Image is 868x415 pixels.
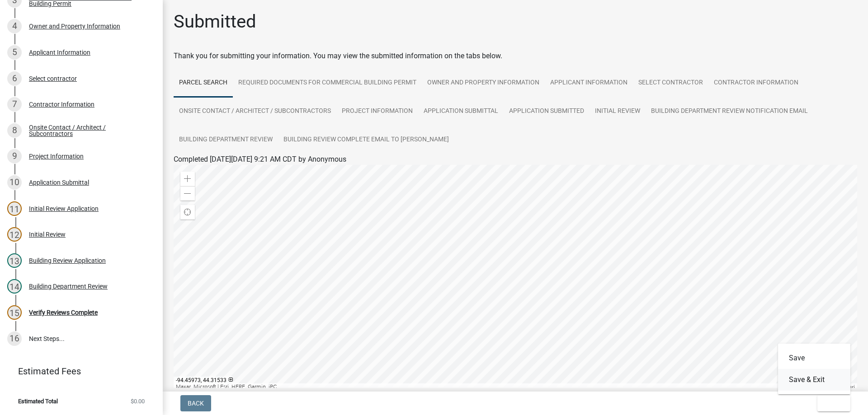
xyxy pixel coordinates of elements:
div: Select contractor [29,75,77,82]
div: Contractor Information [29,101,94,107]
a: Owner and Property Information [422,69,545,98]
a: Building Department Review Notification Email [646,97,813,126]
button: Save [778,347,850,369]
div: Building Review Application [29,257,106,264]
div: Exit [778,344,850,394]
div: Building Department Review [29,283,108,289]
div: Verify Reviews Complete [29,309,98,316]
div: Find my location [180,205,195,219]
div: 9 [7,149,22,163]
a: Estimated Fees [7,362,148,380]
div: Application Submittal [29,179,89,186]
div: 8 [7,123,22,138]
div: 15 [7,305,22,320]
a: Building Review Complete Email to [PERSON_NAME] [278,126,454,154]
div: Thank you for submitting your information. You may view the submitted information on the tabs below. [174,51,857,61]
button: Exit [817,395,850,411]
span: Estimated Total [18,398,58,404]
div: Owner and Property Information [29,23,120,29]
div: 16 [7,331,22,346]
a: Onsite Contact / Architect / Subcontractors [174,97,336,126]
div: 10 [7,175,22,190]
div: Maxar, Microsoft | Esri, HERE, Garmin, iPC [174,383,813,391]
a: Required Documents for Commercial Building Permit [233,69,422,98]
div: Zoom out [180,186,195,201]
span: $0.00 [131,398,145,404]
div: Project Information [29,153,84,159]
div: 13 [7,253,22,268]
div: 12 [7,227,22,242]
a: Project Information [336,97,418,126]
span: Completed [DATE][DATE] 9:21 AM CDT by Anonymous [174,155,346,163]
a: Parcel search [174,69,233,98]
div: 7 [7,97,22,112]
a: Contractor Information [708,69,804,98]
a: Applicant Information [545,69,633,98]
h1: Submitted [174,11,256,33]
div: 5 [7,45,22,60]
button: Back [180,395,211,411]
div: 4 [7,19,22,33]
a: Application Submittal [418,97,504,126]
div: 14 [7,279,22,294]
a: Esri [846,384,855,390]
a: Building Department Review [174,126,278,154]
div: Initial Review [29,231,66,238]
span: Exit [825,400,838,407]
div: Initial Review Application [29,205,99,212]
div: 6 [7,71,22,86]
div: Onsite Contact / Architect / Subcontractors [29,124,148,137]
div: Applicant Information [29,49,90,56]
span: Back [188,400,204,407]
a: Select contractor [633,69,708,98]
a: Application Submitted [504,97,590,126]
div: 11 [7,201,22,216]
div: Zoom in [180,172,195,186]
button: Save & Exit [778,369,850,391]
a: Initial Review [590,97,646,126]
